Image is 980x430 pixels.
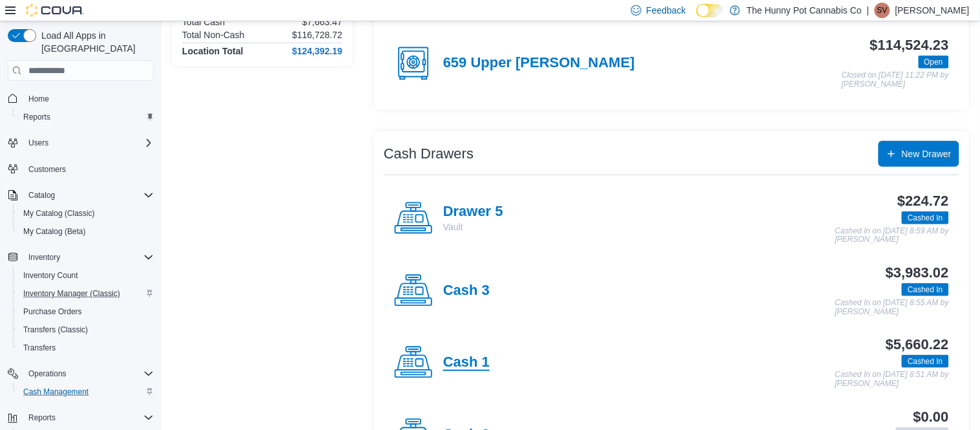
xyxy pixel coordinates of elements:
button: My Catalog (Classic) [13,204,159,222]
a: Cash Management [18,384,94,400]
span: Home [28,94,49,104]
span: Users [28,138,48,148]
span: SV [877,3,888,18]
button: Catalog [23,188,60,203]
a: Home [23,91,54,107]
button: Inventory [23,250,65,265]
a: My Catalog (Beta) [18,224,91,239]
span: Cashed In [908,356,943,367]
button: Purchase Orders [13,303,159,321]
a: Transfers (Classic) [18,322,93,338]
span: Reports [23,112,50,122]
button: Inventory [3,248,159,266]
p: Cashed In on [DATE] 8:51 AM by [PERSON_NAME] [835,371,949,388]
span: Home [23,90,154,106]
span: Dark Mode [696,17,697,18]
span: Inventory Manager (Classic) [23,288,120,299]
span: Reports [23,410,154,425]
button: Reports [3,409,159,427]
button: Catalog [3,186,159,204]
span: My Catalog (Beta) [23,226,86,237]
span: Inventory Count [18,268,154,283]
h4: $124,392.19 [292,46,342,56]
p: Vault [443,220,503,233]
h3: $0.00 [913,409,949,425]
span: Transfers (Classic) [23,325,88,335]
button: Cash Management [13,383,159,401]
p: Closed on [DATE] 11:22 PM by [PERSON_NAME] [842,71,949,89]
p: Cashed In on [DATE] 8:59 AM by [PERSON_NAME] [835,227,949,244]
a: Purchase Orders [18,304,87,319]
span: Operations [28,369,67,379]
span: Open [919,56,949,69]
input: Dark Mode [696,4,724,17]
h3: $114,524.23 [870,38,949,53]
p: $7,663.47 [302,17,342,27]
span: My Catalog (Beta) [18,224,154,239]
a: Inventory Manager (Classic) [18,286,125,301]
a: Reports [18,109,56,125]
span: Open [924,56,943,68]
span: New Drawer [902,147,952,160]
div: Steve Vandermeulen [875,3,890,18]
span: Load All Apps in [GEOGRAPHIC_DATA] [36,29,154,55]
button: Transfers (Classic) [13,321,159,339]
button: Inventory Count [13,266,159,285]
span: Customers [23,161,154,177]
span: Reports [28,413,56,423]
span: Purchase Orders [23,306,82,317]
span: Feedback [647,4,686,17]
button: My Catalog (Beta) [13,222,159,241]
h4: Cash 1 [443,354,490,371]
a: Transfers [18,340,61,356]
span: Purchase Orders [18,304,154,319]
button: Operations [3,365,159,383]
a: Inventory Count [18,268,83,283]
h4: Location Total [182,46,244,56]
button: New Drawer [879,141,959,167]
img: Cova [26,4,84,17]
span: Cashed In [902,211,949,224]
h4: 659 Upper [PERSON_NAME] [443,55,635,72]
h3: $3,983.02 [886,265,949,281]
span: Operations [23,366,154,382]
span: Cashed In [908,212,943,224]
span: Cashed In [902,355,949,368]
span: Inventory Count [23,270,78,281]
p: Cashed In on [DATE] 8:55 AM by [PERSON_NAME] [835,299,949,316]
h3: Cash Drawers [384,146,474,162]
span: My Catalog (Classic) [23,208,95,219]
span: Inventory [23,250,154,265]
h3: $224.72 [898,193,949,209]
span: Transfers [23,343,56,353]
h4: Drawer 5 [443,204,503,220]
a: Customers [23,162,71,177]
span: Users [23,135,154,151]
p: | [867,3,870,18]
span: Cash Management [18,384,154,400]
h6: Total Non-Cash [182,30,245,40]
span: Cashed In [908,284,943,296]
button: Users [23,135,54,151]
span: Cashed In [902,283,949,296]
span: Customers [28,164,66,175]
span: Inventory Manager (Classic) [18,286,154,301]
span: My Catalog (Classic) [18,206,154,221]
h3: $5,660.22 [886,337,949,352]
button: Transfers [13,339,159,357]
button: Reports [13,108,159,126]
span: Catalog [28,190,55,200]
span: Inventory [28,252,60,263]
h6: Total Cash [182,17,225,27]
span: Transfers (Classic) [18,322,154,338]
button: Customers [3,160,159,178]
p: [PERSON_NAME] [895,3,970,18]
span: Transfers [18,340,154,356]
button: Home [3,89,159,107]
button: Inventory Manager (Classic) [13,285,159,303]
span: Catalog [23,188,154,203]
button: Users [3,134,159,152]
button: Reports [23,410,61,425]
p: The Hunny Pot Cannabis Co [747,3,862,18]
button: Operations [23,366,72,382]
